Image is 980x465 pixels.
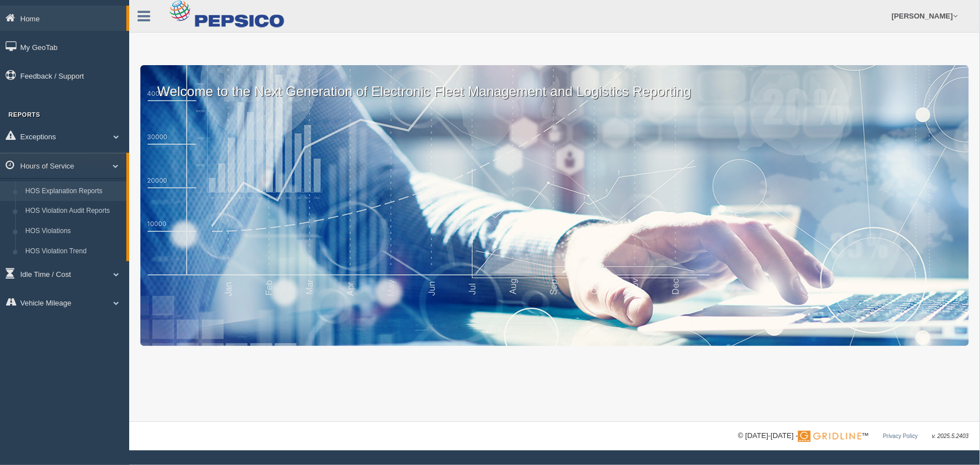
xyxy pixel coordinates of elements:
a: Privacy Policy [883,433,918,439]
img: Gridline [798,431,862,442]
p: Welcome to the Next Generation of Electronic Fleet Management and Logistics Reporting [140,65,969,101]
a: HOS Explanation Reports [20,181,126,202]
a: HOS Violation Audit Reports [20,201,126,221]
a: HOS Violations [20,221,126,241]
a: HOS Violation Trend [20,241,126,262]
span: v. 2025.5.2403 [932,433,969,439]
div: © [DATE]-[DATE] - ™ [738,430,969,442]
